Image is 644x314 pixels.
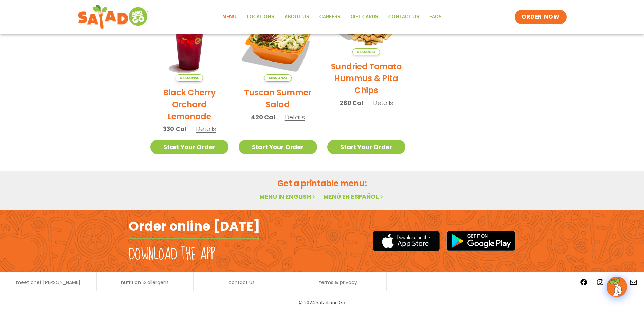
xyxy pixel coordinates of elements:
img: new-SAG-logo-768×292 [78,3,149,31]
span: 330 Cal [163,124,186,134]
span: Seasonal [264,74,292,82]
h2: Download the app [129,245,215,264]
nav: Menu [217,9,447,25]
h2: Order online [DATE] [129,218,260,234]
a: contact us [228,280,255,285]
a: Menú en español [323,192,384,201]
a: ORDER NOW [515,10,566,24]
a: Careers [314,9,346,25]
img: Product photo for Black Cherry Orchard Lemonade [150,3,229,82]
span: Seasonal [176,74,203,82]
span: 420 Cal [251,112,275,122]
a: meet chef [PERSON_NAME] [16,280,80,285]
span: Details [196,125,216,133]
img: appstore [373,230,440,252]
a: Menu in English [259,192,316,201]
h2: Black Cherry Orchard Lemonade [150,87,229,122]
h2: Sundried Tomato Hummus & Pita Chips [327,60,406,96]
a: Start Your Order [150,140,229,154]
a: FAQs [424,9,447,25]
a: About Us [279,9,314,25]
img: fork [129,237,264,240]
img: Product photo for Tuscan Summer Salad [239,3,317,82]
a: Contact Us [383,9,424,25]
p: © 2024 Salad and Go [132,298,512,307]
img: wpChatIcon [607,277,626,296]
span: 280 Cal [339,98,363,107]
span: Seasonal [352,48,380,55]
a: GIFT CARDS [346,9,383,25]
span: Details [285,113,305,121]
a: terms & privacy [319,280,357,285]
a: Locations [242,9,279,25]
a: Start Your Order [327,140,406,154]
h2: Tuscan Summer Salad [239,87,317,110]
img: google_play [446,231,516,251]
h2: Get a printable menu: [145,177,499,189]
a: Menu [217,9,242,25]
span: Details [373,99,393,107]
a: Start Your Order [239,140,317,154]
span: ORDER NOW [521,13,559,21]
a: nutrition & allergens [121,280,169,285]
